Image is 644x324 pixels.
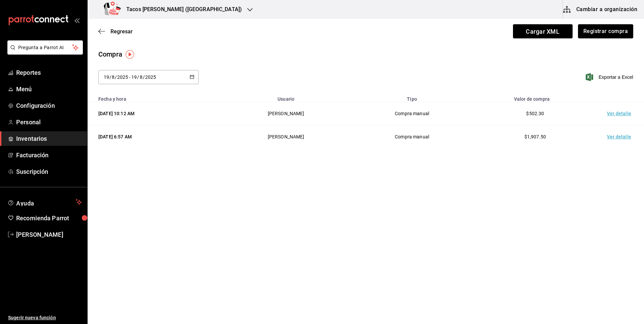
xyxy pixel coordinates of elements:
[597,125,644,149] td: Ver detalle
[143,74,145,80] span: /
[139,74,143,80] input: Month
[16,101,82,110] span: Configuración
[8,314,82,321] span: Sugerir nueva función
[7,40,83,55] button: Pregunta a Parrot AI
[587,73,633,81] button: Exportar a Excel
[578,24,633,38] button: Registrar compra
[350,125,473,149] td: Compra manual
[5,49,83,56] a: Pregunta a Parrot AI
[88,92,222,102] th: Fecha y hora
[16,68,82,77] span: Reportes
[16,118,82,127] span: Personal
[131,74,137,80] input: Day
[597,102,644,125] td: Ver detalle
[98,110,214,117] div: [DATE] 10:12 AM
[16,214,82,223] span: Recomienda Parrot
[115,74,117,80] span: /
[350,92,473,102] th: Tipo
[16,167,82,176] span: Suscripción
[74,18,79,23] button: open_drawer_menu
[18,44,72,51] span: Pregunta a Parrot AI
[110,28,133,35] span: Regresar
[16,198,73,206] span: Ayuda
[222,102,351,125] td: [PERSON_NAME]
[16,85,82,94] span: Menú
[126,50,134,59] img: Tooltip marker
[121,5,242,13] h3: Tacos [PERSON_NAME] ([GEOGRAPHIC_DATA])
[145,74,156,80] input: Year
[98,28,133,35] button: Regresar
[16,134,82,143] span: Inventarios
[109,74,111,80] span: /
[103,74,109,80] input: Day
[16,230,82,239] span: [PERSON_NAME]
[526,111,544,116] span: $502.30
[222,125,351,149] td: [PERSON_NAME]
[474,92,597,102] th: Valor de compra
[98,49,122,59] div: Compra
[16,151,82,160] span: Facturación
[98,133,214,140] div: [DATE] 6:57 AM
[222,92,351,102] th: Usuario
[129,74,130,80] span: -
[350,102,473,125] td: Compra manual
[513,24,573,38] span: Cargar XML
[137,74,139,80] span: /
[524,134,546,139] span: $1,907.50
[117,74,128,80] input: Year
[111,74,115,80] input: Month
